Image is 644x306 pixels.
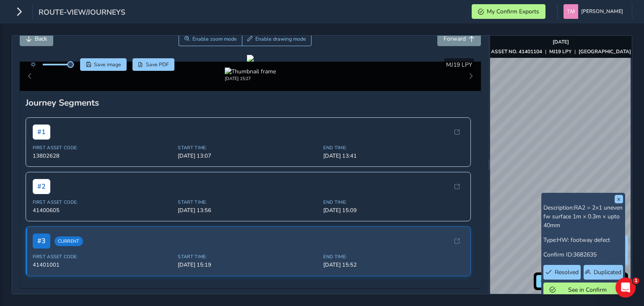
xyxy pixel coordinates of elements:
[33,254,173,260] span: First Asset Code:
[563,4,578,19] img: diamond-layout
[323,199,464,205] span: End Time:
[553,39,569,45] strong: [DATE]
[178,152,318,160] span: [DATE] 13:07
[255,36,306,42] span: Enable drawing mode
[555,268,579,276] span: Resolved
[26,97,475,109] div: Journey Segments
[178,207,318,214] span: [DATE] 13:56
[543,236,623,244] p: Type:
[80,58,127,71] button: Save
[491,48,631,55] div: | |
[178,145,318,151] span: Start Time:
[323,254,464,260] span: End Time:
[549,48,571,55] strong: MJ19 LPY
[543,265,581,280] button: Resolved
[543,283,623,297] button: See in Confirm
[579,48,631,55] strong: [GEOGRAPHIC_DATA]
[146,61,169,68] span: Save PDF
[225,67,276,75] img: Thumbnail frame
[33,179,50,194] span: # 2
[20,31,53,46] button: Back
[323,152,464,160] span: [DATE] 13:41
[33,152,173,160] span: 13802628
[563,4,626,19] button: [PERSON_NAME]
[323,207,464,214] span: [DATE] 15:09
[594,268,621,276] span: Duplicated
[132,58,175,71] button: PDF
[558,286,617,294] span: See in Confirm
[446,61,472,69] span: MJ19 LPY
[437,31,481,46] button: Forward
[633,277,639,284] span: 1
[444,35,466,43] span: Forward
[35,35,47,43] span: Back
[323,145,464,151] span: End Time:
[242,31,312,46] button: Draw
[39,7,125,19] span: route-view/journeys
[615,277,636,298] iframe: Intercom live chat
[33,199,173,205] span: First Asset Code:
[33,261,173,269] span: 41401001
[33,207,173,214] span: 41400605
[33,124,50,140] span: # 1
[472,4,545,19] button: My Confirm Exports
[323,261,464,269] span: [DATE] 15:52
[178,254,318,260] span: Start Time:
[557,236,610,244] span: HW: footway defect
[487,8,539,16] span: My Confirm Exports
[94,61,121,68] span: Save image
[192,36,237,42] span: Enable zoom mode
[178,199,318,205] span: Start Time:
[573,251,597,259] span: 3682635
[543,204,623,229] span: RA2 = 2×1 uneven fw surface 1m × 0.3m × upto 40mm
[581,4,623,19] span: [PERSON_NAME]
[178,261,318,269] span: [DATE] 15:19
[33,145,173,151] span: First Asset Code:
[55,236,83,246] span: Current
[543,250,623,259] p: Confirm ID:
[543,203,623,230] p: Description:
[491,48,542,55] strong: ASSET NO. 41401104
[33,233,50,249] span: # 3
[179,31,242,46] button: Zoom
[584,265,623,280] button: Duplicated
[615,195,623,203] button: x
[225,75,276,82] div: [DATE] 15:27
